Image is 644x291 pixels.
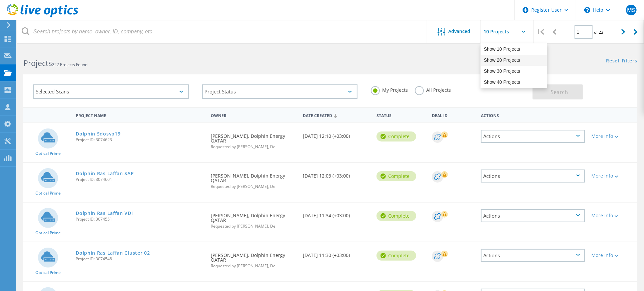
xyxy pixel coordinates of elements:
[35,191,61,195] span: Optical Prime
[299,123,373,145] div: [DATE] 12:10 (+03:00)
[481,170,585,183] div: Actions
[76,131,120,136] a: Dolphin Sdosvp19
[33,84,189,99] div: Selected Scans
[72,109,207,121] div: Project Name
[429,109,478,121] div: Deal Id
[299,242,373,264] div: [DATE] 11:30 (+03:00)
[551,88,568,96] span: Search
[478,109,588,121] div: Actions
[373,109,429,121] div: Status
[76,178,204,182] span: Project ID: 3074601
[35,152,61,156] span: Optical Prime
[76,257,204,261] span: Project ID: 3074548
[371,86,408,92] label: My Projects
[449,29,471,34] span: Advanced
[630,20,644,44] div: |
[76,138,204,142] span: Project ID: 3074623
[211,224,296,228] span: Requested by [PERSON_NAME], Dell
[35,231,61,235] span: Optical Prime
[299,109,373,121] div: Date Created
[592,213,634,218] div: More Info
[202,84,358,99] div: Project Status
[211,145,296,149] span: Requested by [PERSON_NAME], Dell
[627,7,635,13] span: MS
[481,130,585,143] div: Actions
[299,163,373,185] div: [DATE] 12:03 (+03:00)
[211,185,296,189] span: Requested by [PERSON_NAME], Dell
[594,29,604,35] span: of 23
[76,211,133,216] a: Dolphin Ras Laffan VDI
[207,109,299,121] div: Owner
[415,86,451,92] label: All Projects
[35,271,61,275] span: Optical Prime
[584,7,590,13] svg: \n
[481,55,547,66] div: Show 20 Projects
[76,251,150,255] a: Dolphin Ras Laffan Cluster 02
[481,77,547,88] div: Show 40 Projects
[207,123,299,156] div: [PERSON_NAME], Dolphin Energy QATAR
[207,242,299,275] div: [PERSON_NAME], Dolphin Energy QATAR
[211,264,296,268] span: Requested by [PERSON_NAME], Dell
[377,171,416,181] div: Complete
[592,253,634,258] div: More Info
[23,58,52,68] b: Projects
[377,131,416,141] div: Complete
[592,134,634,138] div: More Info
[76,171,134,176] a: Dolphin Ras Laffan SAP
[299,203,373,225] div: [DATE] 11:34 (+03:00)
[592,174,634,178] div: More Info
[377,251,416,261] div: Complete
[207,203,299,235] div: [PERSON_NAME], Dolphin Energy QATAR
[52,62,87,67] span: 222 Projects Found
[377,211,416,221] div: Complete
[76,217,204,221] span: Project ID: 3074551
[534,20,548,44] div: |
[17,20,428,43] input: Search projects by name, owner, ID, company, etc
[481,44,547,55] div: Show 10 Projects
[207,163,299,195] div: [PERSON_NAME], Dolphin Energy QATAR
[7,14,78,19] a: Live Optics Dashboard
[481,249,585,262] div: Actions
[533,84,583,99] button: Search
[481,66,547,77] div: Show 30 Projects
[606,58,637,64] a: Reset Filters
[481,209,585,222] div: Actions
